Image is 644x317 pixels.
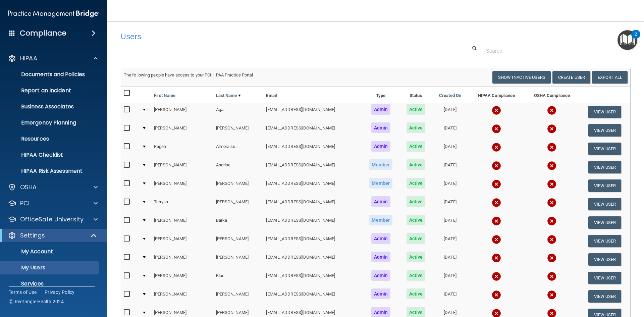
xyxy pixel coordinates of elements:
[371,141,391,152] span: Admin
[588,216,622,229] button: View User
[213,213,264,232] td: Barka
[492,272,501,281] img: cross.ca9f0e7f.svg
[124,72,253,77] span: The following people have access to your PCIHIPAA Practice Portal
[151,287,213,306] td: [PERSON_NAME]
[151,103,213,121] td: [PERSON_NAME]
[432,103,468,121] td: [DATE]
[213,103,264,121] td: Agar
[213,140,264,158] td: Almoraissi
[151,269,213,287] td: [PERSON_NAME]
[547,253,556,263] img: cross.ca9f0e7f.svg
[154,92,175,100] a: First Name
[8,199,98,207] a: PCI
[213,287,264,306] td: [PERSON_NAME]
[492,161,501,170] img: cross.ca9f0e7f.svg
[547,124,556,134] img: cross.ca9f0e7f.svg
[263,269,362,287] td: [EMAIL_ADDRESS][DOMAIN_NAME]
[20,231,45,240] p: Settings
[263,232,362,250] td: [EMAIL_ADDRESS][DOMAIN_NAME]
[492,106,501,115] img: cross.ca9f0e7f.svg
[4,280,96,287] p: Services
[371,233,391,244] span: Admin
[4,71,96,78] p: Documents and Policies
[492,198,501,207] img: cross.ca9f0e7f.svg
[547,106,556,115] img: cross.ca9f0e7f.svg
[432,213,468,232] td: [DATE]
[8,231,97,240] a: Settings
[588,143,622,155] button: View User
[432,121,468,140] td: [DATE]
[547,143,556,152] img: cross.ca9f0e7f.svg
[547,198,556,207] img: cross.ca9f0e7f.svg
[213,158,264,176] td: Andrise
[9,289,37,296] a: Terms of Use
[588,161,622,173] button: View User
[547,161,556,170] img: cross.ca9f0e7f.svg
[8,54,98,62] a: HIPAA
[4,103,96,110] p: Business Associates
[588,198,622,210] button: View User
[213,176,264,195] td: [PERSON_NAME]
[432,250,468,269] td: [DATE]
[432,287,468,306] td: [DATE]
[8,215,98,223] a: OfficeSafe University
[400,87,432,103] th: Status
[263,195,362,213] td: [EMAIL_ADDRESS][DOMAIN_NAME]
[547,179,556,189] img: cross.ca9f0e7f.svg
[635,34,637,43] div: 2
[492,235,501,244] img: cross.ca9f0e7f.svg
[213,195,264,213] td: [PERSON_NAME]
[20,183,37,191] p: OSHA
[4,136,96,142] p: Resources
[4,87,96,94] p: Report an Incident
[492,124,501,134] img: cross.ca9f0e7f.svg
[263,287,362,306] td: [EMAIL_ADDRESS][DOMAIN_NAME]
[371,288,391,299] span: Admin
[432,232,468,250] td: [DATE]
[588,253,622,266] button: View User
[407,178,426,189] span: Active
[4,152,96,158] p: HIPAA Checklist
[213,269,264,287] td: Blue
[552,71,590,84] button: Create User
[8,183,98,191] a: OSHA
[588,290,622,303] button: View User
[369,159,392,170] span: Member
[371,104,391,115] span: Admin
[371,252,391,262] span: Admin
[407,233,426,244] span: Active
[263,103,362,121] td: [EMAIL_ADDRESS][DOMAIN_NAME]
[407,159,426,170] span: Active
[4,168,96,174] p: HIPAA Risk Assessment
[588,235,622,247] button: View User
[263,121,362,140] td: [EMAIL_ADDRESS][DOMAIN_NAME]
[263,87,362,103] th: Email
[151,195,213,213] td: Terrysa
[213,121,264,140] td: [PERSON_NAME]
[439,92,461,100] a: Created On
[592,71,628,84] a: Export All
[369,178,392,189] span: Member
[432,269,468,287] td: [DATE]
[468,87,524,103] th: HIPAA Compliance
[407,104,426,115] span: Active
[432,140,468,158] td: [DATE]
[20,29,66,38] h4: Compliance
[151,140,213,158] td: Rageh
[151,121,213,140] td: [PERSON_NAME]
[151,158,213,176] td: [PERSON_NAME]
[20,54,37,62] p: HIPAA
[492,216,501,226] img: cross.ca9f0e7f.svg
[4,119,96,126] p: Emergency Planning
[407,122,426,133] span: Active
[263,213,362,232] td: [EMAIL_ADDRESS][DOMAIN_NAME]
[492,290,501,300] img: cross.ca9f0e7f.svg
[362,87,400,103] th: Type
[432,158,468,176] td: [DATE]
[4,248,96,255] p: My Account
[263,140,362,158] td: [EMAIL_ADDRESS][DOMAIN_NAME]
[213,232,264,250] td: [PERSON_NAME]
[151,232,213,250] td: [PERSON_NAME]
[407,270,426,281] span: Active
[121,32,414,41] h4: Users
